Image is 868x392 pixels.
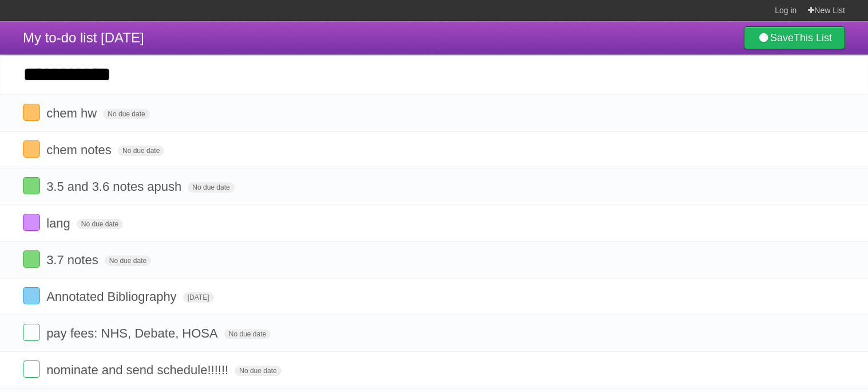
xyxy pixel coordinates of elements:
span: No due date [118,146,164,156]
span: My to-do list [DATE] [23,30,144,45]
span: nominate and send schedule!!!!!! [46,363,231,377]
span: No due date [235,366,281,376]
span: 3.7 notes [46,253,101,267]
label: Done [23,287,40,304]
label: Done [23,140,40,158]
a: SaveThis List [744,26,845,49]
label: Done [23,214,40,231]
span: 3.5 and 3.6 notes apush [46,179,184,194]
label: Done [23,250,40,268]
span: No due date [188,182,234,193]
span: Annotated Bibliography [46,289,180,304]
span: No due date [105,256,151,266]
span: No due date [103,109,149,119]
label: Done [23,177,40,194]
label: Done [23,104,40,121]
b: This List [794,32,832,44]
span: [DATE] [183,292,214,303]
label: Done [23,324,40,341]
span: chem notes [46,143,114,157]
label: Done [23,360,40,378]
span: pay fees: NHS, Debate, HOSA [46,326,221,340]
span: lang [46,216,73,230]
span: No due date [224,329,271,339]
span: No due date [77,219,123,229]
span: chem hw [46,106,100,120]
